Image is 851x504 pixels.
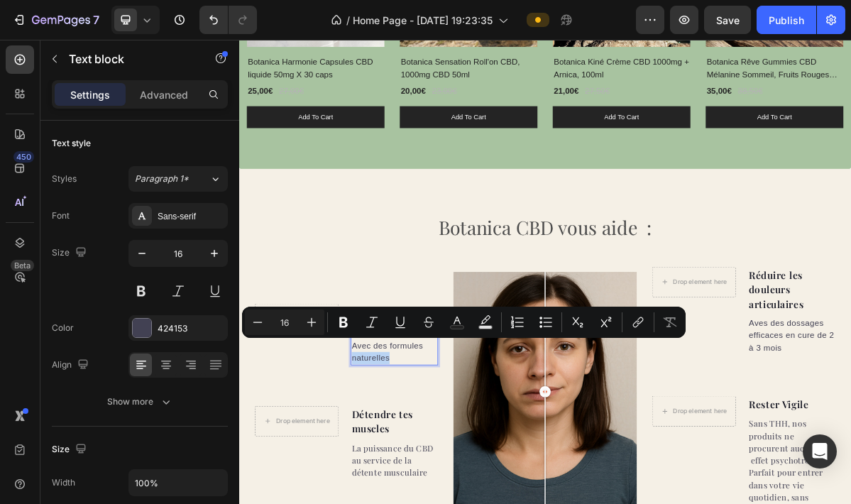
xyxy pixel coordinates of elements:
[52,243,89,263] div: Size
[128,166,228,192] button: Paragraph 1*
[649,61,687,81] div: 35,00€
[437,61,474,81] div: 21,00€
[437,92,628,124] button: Add to cart
[70,87,110,102] p: Settings
[52,476,75,489] div: Width
[346,13,350,28] span: /
[649,21,841,58] a: Botanica Rêve Gummies CBD Mélanine Sommeil, Fruits Rouges X90
[52,137,91,150] div: Text style
[480,61,517,81] div: 27,50€
[295,101,344,115] div: Add to cart
[693,61,730,81] div: 38,50€
[52,209,70,222] div: Font
[224,92,415,124] button: Add to cart
[52,322,74,334] div: Color
[93,11,99,28] p: 7
[716,14,740,26] span: Save
[52,440,89,459] div: Size
[107,395,173,409] div: Show more
[721,101,769,115] div: Add to cart
[155,416,277,453] div: Rich Text Editor. Editing area: main
[710,386,828,437] p: Aves des dossages efficaces en cure de 2 à 3 mois
[6,6,106,34] button: 7
[157,417,275,451] p: Avec des formules naturelles
[437,21,628,58] a: Botanica Kiné Crème CBD 1000mg + Arnica, 100ml
[157,368,275,409] p: A retrouver un sommeil efficace
[69,50,190,67] p: Text block
[267,61,304,81] div: 23,00€
[158,322,224,335] div: 424153
[158,210,224,223] div: Sans-serif
[710,317,828,378] p: Réduire les douleurs articulaires
[769,13,804,28] div: Publish
[13,151,34,163] div: 450
[140,87,188,102] p: Advanced
[508,101,556,115] div: Add to cart
[199,6,257,34] div: Undo/Redo
[604,332,679,343] div: Drop element here
[1,238,850,285] p: Botanica CBD vous aide :
[757,6,816,34] button: Publish
[135,172,189,185] span: Paragraph 1*
[242,307,686,338] div: Editor contextual toolbar
[803,434,837,469] div: Open Intercom Messenger
[704,6,751,34] button: Save
[353,13,493,28] span: Home Page - [DATE] 19:23:35
[239,40,851,504] iframe: Design area
[649,92,841,124] button: Add to cart
[11,260,34,271] div: Beta
[52,172,77,185] div: Styles
[129,470,227,495] input: Auto
[52,389,228,415] button: Show more
[51,383,126,394] div: Drop element here
[52,356,92,375] div: Align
